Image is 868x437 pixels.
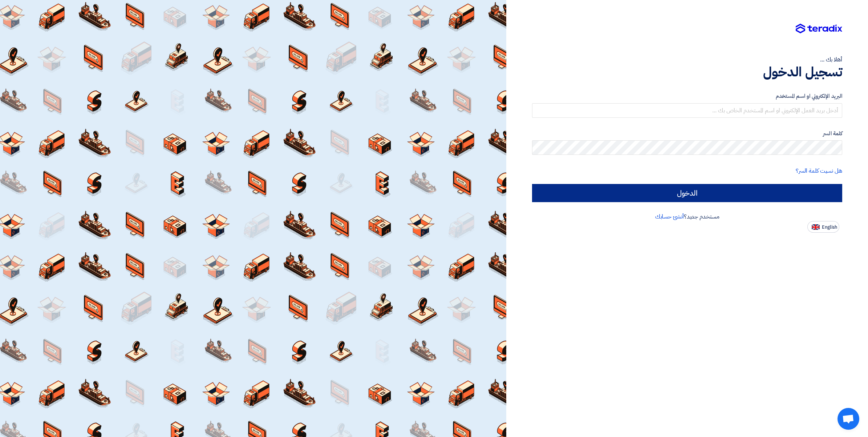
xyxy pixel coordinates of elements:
a: هل نسيت كلمة السر؟ [796,167,842,175]
button: English [807,221,839,233]
a: أنشئ حسابك [655,212,684,221]
span: English [822,225,837,230]
label: كلمة السر [532,129,842,138]
label: البريد الإلكتروني او اسم المستخدم [532,92,842,100]
div: Open chat [837,408,859,430]
img: Teradix logo [796,24,842,34]
input: الدخول [532,184,842,202]
h1: تسجيل الدخول [532,64,842,80]
div: أهلا بك ... [532,55,842,64]
div: مستخدم جديد؟ [532,212,842,221]
img: en-US.png [812,224,820,230]
input: أدخل بريد العمل الإلكتروني او اسم المستخدم الخاص بك ... [532,103,842,118]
